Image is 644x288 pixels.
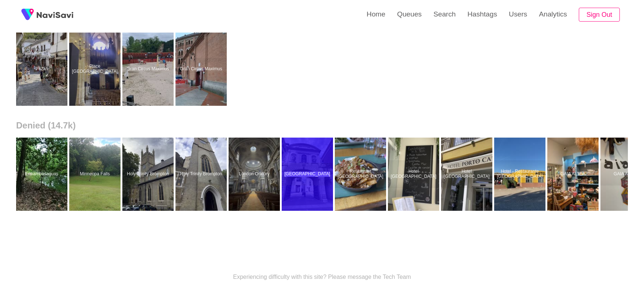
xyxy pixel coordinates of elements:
a: GAIA ALTEAGAIA ALTEA [547,138,600,211]
a: Minneopa FallsMinneopa Falls [69,138,122,211]
a: Holy Trinity BromptonHoly Trinity Brompton [175,138,229,211]
button: Sign Out [579,8,620,22]
a: Hotel [GEOGRAPHIC_DATA]Hotel Porto Calpe [388,138,441,211]
p: Experiencing difficulty with this site? Please message the Tech Team [233,274,411,280]
img: fireSpot [37,11,73,18]
a: Restaurant [GEOGRAPHIC_DATA]Restaurant La Buche [335,138,388,211]
a: EntrambasaguasEntrambasaguas [16,138,69,211]
a: Hotel - Restaurante [GEOGRAPHIC_DATA]Hotel - Restaurante Segóbriga [494,138,547,211]
a: Gran Circus MaximusGran Circus Maximus [122,33,175,106]
a: Holy Trinity BromptonHoly Trinity Brompton [122,138,175,211]
a: Gran Circus MaximusGran Circus Maximus [175,33,229,106]
a: [GEOGRAPHIC_DATA]Temple Bar London [282,138,335,211]
img: fireSpot [18,5,37,24]
a: Place [GEOGRAPHIC_DATA]Place Basilique Saint Sernin [69,33,122,106]
a: Hotel [GEOGRAPHIC_DATA]Hotel Porto Calpe [441,138,494,211]
a: London OratoryLondon Oratory [229,138,282,211]
a: PazariPazari [16,33,69,106]
h2: Denied (14.7k) [16,120,628,131]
